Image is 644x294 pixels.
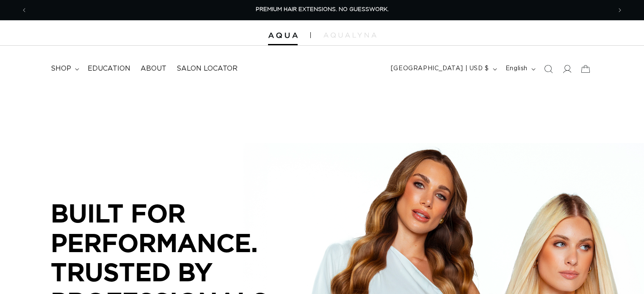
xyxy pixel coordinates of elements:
button: [GEOGRAPHIC_DATA] | USD $ [386,61,500,77]
span: [GEOGRAPHIC_DATA] | USD $ [391,64,489,73]
a: About [135,59,171,78]
a: Education [83,59,135,78]
button: Previous announcement [15,2,33,18]
summary: Search [539,60,558,78]
span: Education [88,64,130,73]
button: Next announcement [611,2,629,18]
img: Aqua Hair Extensions [268,33,298,38]
span: Salon Locator [177,64,238,73]
img: aqualyna.com [323,33,376,38]
span: About [141,64,166,73]
span: shop [51,64,71,73]
button: English [500,61,539,77]
a: Salon Locator [171,59,243,78]
summary: shop [46,59,83,78]
span: English [506,64,528,73]
span: PREMIUM HAIR EXTENSIONS. NO GUESSWORK. [256,7,389,12]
